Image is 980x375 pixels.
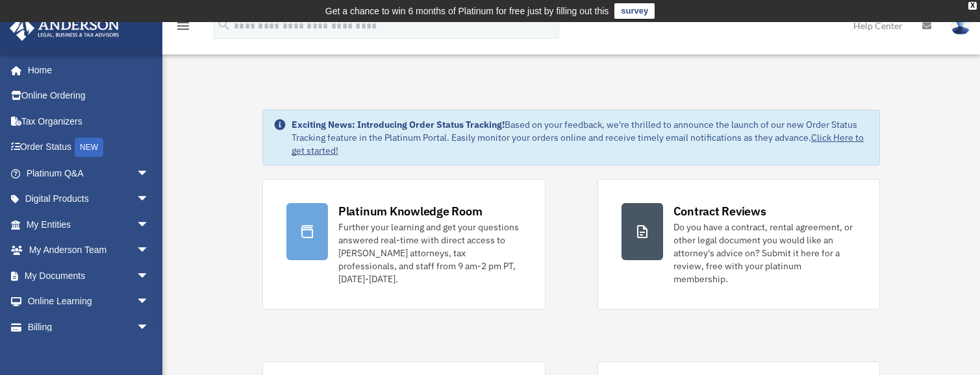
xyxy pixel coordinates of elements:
a: Platinum Knowledge Room Further your learning and get your questions answered real-time with dire... [262,179,546,309]
a: My Anderson Teamarrow_drop_down [9,237,169,263]
span: arrow_drop_down [136,160,162,187]
span: arrow_drop_down [136,289,162,315]
img: User Pic [951,16,970,35]
a: Digital Productsarrow_drop_down [9,186,169,212]
a: My Documentsarrow_drop_down [9,263,169,289]
a: Home [9,57,162,83]
a: Tax Organizers [9,108,169,134]
div: close [968,2,977,10]
a: Platinum Q&Aarrow_drop_down [9,160,169,186]
div: Platinum Knowledge Room [338,203,483,219]
i: search [217,18,231,32]
strong: Exciting News: Introducing Order Status Tracking! [292,119,505,130]
a: Click Here to get started! [292,132,864,156]
a: Online Learningarrow_drop_down [9,289,169,315]
a: Order StatusNEW [9,134,169,161]
a: survey [614,3,655,19]
a: Contract Reviews Do you have a contract, rental agreement, or other legal document you would like... [597,179,881,309]
a: My Entitiesarrow_drop_down [9,212,169,237]
span: arrow_drop_down [136,186,162,213]
div: Further your learning and get your questions answered real-time with direct access to [PERSON_NAM... [338,221,521,285]
a: Online Ordering [9,83,169,109]
div: Contract Reviews [673,203,766,219]
span: arrow_drop_down [136,237,162,264]
i: menu [175,18,191,34]
div: NEW [75,138,103,157]
div: Do you have a contract, rental agreement, or other legal document you would like an attorney's ad... [673,221,857,285]
img: Anderson Advisors Platinum Portal [6,16,123,41]
a: Billingarrow_drop_down [9,314,169,340]
div: Get a chance to win 6 months of Platinum for free just by filling out this [325,3,609,19]
span: arrow_drop_down [136,314,162,341]
div: Based on your feedback, we're thrilled to announce the launch of our new Order Status Tracking fe... [292,118,869,157]
a: menu [175,23,191,34]
span: arrow_drop_down [136,212,162,238]
span: arrow_drop_down [136,263,162,289]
